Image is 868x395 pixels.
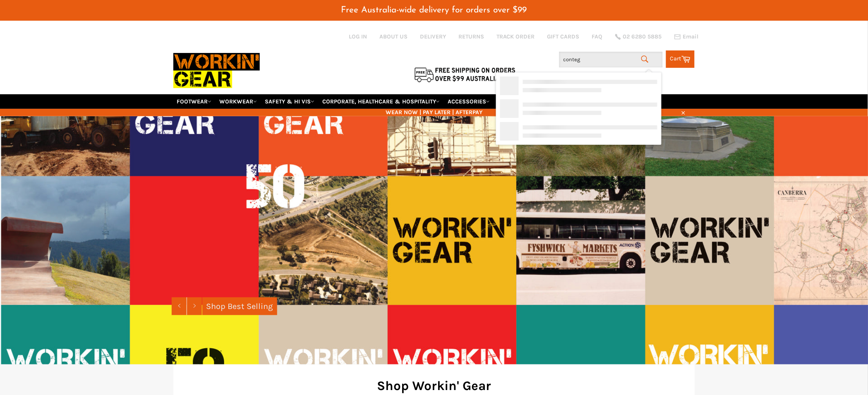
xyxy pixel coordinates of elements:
[216,94,260,109] a: WORKWEAR
[173,47,260,94] img: Workin Gear leaders in Workwear, Safety Boots, PPE, Uniforms. Australia's No.1 in Workwear
[683,34,699,40] span: Email
[559,52,663,67] input: Search
[615,34,662,40] a: 02 6280 5885
[413,66,517,83] img: Flat $9.95 shipping Australia wide
[444,94,493,109] a: ACCESSORIES
[592,33,603,41] a: FAQ
[186,377,682,395] h2: Shop Workin' Gear
[173,108,695,116] span: WEAR NOW | PAY LATER | AFTERPAY
[202,297,277,315] a: Shop Best Selling
[666,50,695,68] a: Cart
[674,34,699,40] a: Email
[547,33,580,41] a: GIFT CARDS
[458,33,484,41] a: RETURNS
[494,94,551,109] a: RE-WORKIN' GEAR
[261,94,318,109] a: SAFETY & HI VIS
[341,6,527,14] span: Free Australia-wide delivery for orders over $99
[173,94,215,109] a: FOOTWEAR
[379,33,408,41] a: ABOUT US
[496,33,535,41] a: TRACK ORDER
[420,33,446,41] a: DELIVERY
[319,94,443,109] a: CORPORATE, HEALTHCARE & HOSPITALITY
[623,34,662,40] span: 02 6280 5885
[349,33,367,40] a: Log in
